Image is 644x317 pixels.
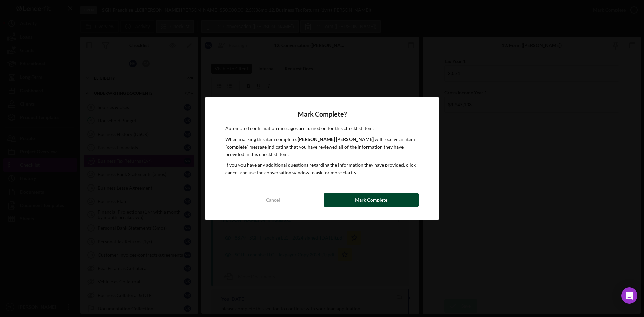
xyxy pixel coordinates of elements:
[225,125,419,132] p: Automated confirmation messages are turned on for this checklist item.
[225,136,419,158] p: When marking this item complete, will receive an item "complete" message indicating that you have...
[225,161,419,176] p: If you you have any additional questions regarding the information they have provided, click canc...
[225,110,419,118] h4: Mark Complete?
[621,287,637,304] div: Open Intercom Messenger
[355,193,387,207] div: Mark Complete
[324,193,419,207] button: Mark Complete
[225,193,320,207] button: Cancel
[266,193,280,207] div: Cancel
[298,136,374,142] b: [PERSON_NAME] [PERSON_NAME]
